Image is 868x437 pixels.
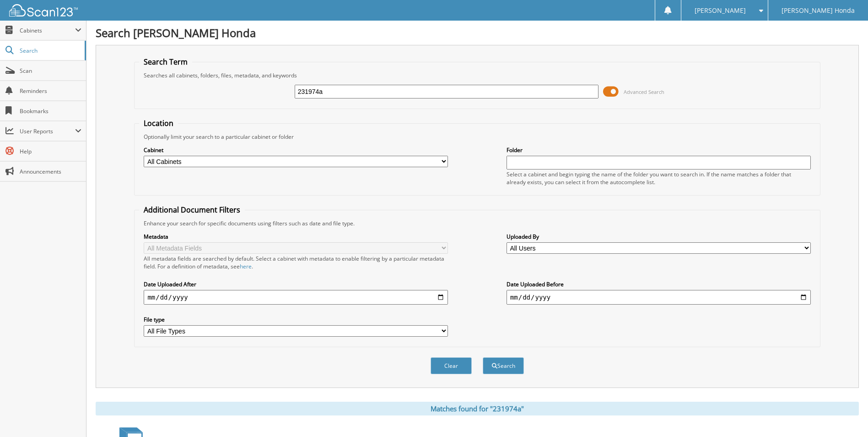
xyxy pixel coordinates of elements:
span: Reminders [20,87,81,95]
span: Cabinets [20,27,75,34]
span: [PERSON_NAME] [695,8,746,13]
div: Searches all cabinets, folders, files, metadata, and keywords [139,71,815,79]
span: Scan [20,67,81,75]
span: Help [20,147,81,155]
label: Folder [507,146,811,154]
span: Search [20,47,80,55]
div: Matches found for "231974a" [96,402,859,415]
legend: Search Term [139,57,192,67]
div: Select a cabinet and begin typing the name of the folder you want to search in. If the name match... [507,170,811,186]
div: Optionally limit your search to a particular cabinet or folder [139,133,815,141]
label: File type [144,316,448,323]
label: Date Uploaded Before [507,280,811,288]
iframe: Chat Widget [822,393,868,437]
label: Date Uploaded After [144,280,448,288]
label: Uploaded By [507,233,811,240]
img: scan123-logo-white.svg [9,4,78,16]
button: Search [483,357,524,374]
button: Clear [431,357,472,374]
span: Bookmarks [20,107,81,115]
label: Cabinet [144,146,448,154]
input: end [507,290,811,305]
legend: Additional Document Filters [139,205,245,215]
span: [PERSON_NAME] Honda [782,8,855,13]
legend: Location [139,118,178,128]
span: Announcements [20,168,81,175]
input: start [144,290,448,305]
span: Advanced Search [624,88,664,95]
label: Metadata [144,233,448,240]
div: Enhance your search for specific documents using filters such as date and file type. [139,219,815,227]
a: here [240,262,252,270]
div: All metadata fields are searched by default. Select a cabinet with metadata to enable filtering b... [144,255,448,270]
span: User Reports [20,127,75,135]
h1: Search [PERSON_NAME] Honda [96,25,859,40]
